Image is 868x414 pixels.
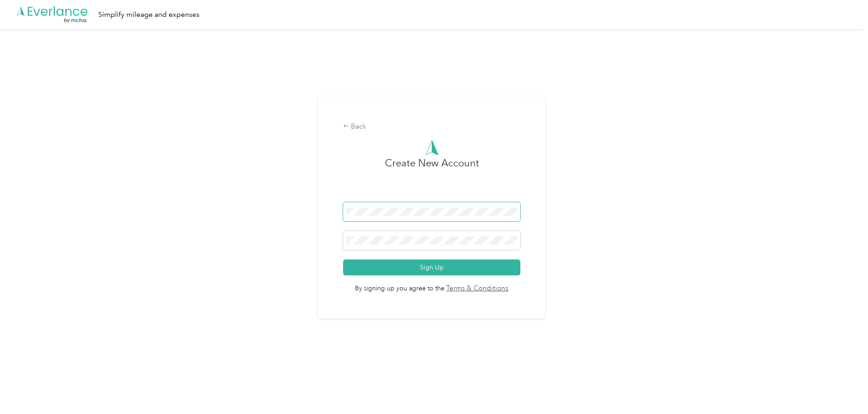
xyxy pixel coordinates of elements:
button: Sign Up [343,259,521,275]
h3: Create New Account [385,155,479,202]
a: Terms & Conditions [444,284,509,294]
div: Simplify mileage and expenses [98,9,200,20]
div: Back [343,121,521,132]
span: By signing up you agree to the [343,275,521,294]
